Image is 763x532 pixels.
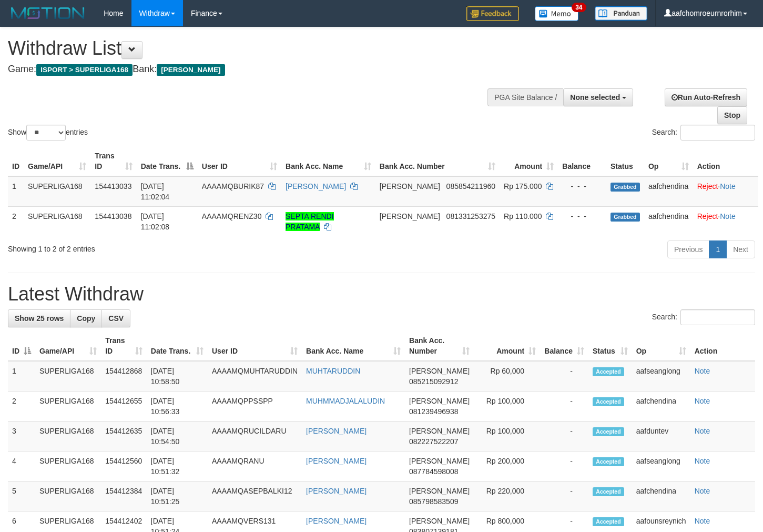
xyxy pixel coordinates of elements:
th: Op: activate to sort column ascending [632,331,690,361]
a: Note [720,182,736,190]
td: 154412635 [101,421,147,451]
td: [DATE] 10:51:32 [147,451,208,481]
span: [PERSON_NAME] [409,427,470,435]
span: Accepted [593,517,624,526]
span: Accepted [593,487,624,496]
td: 2 [8,392,35,421]
label: Show entries [8,125,88,140]
th: Date Trans.: activate to sort column descending [137,146,198,176]
span: Accepted [593,367,624,376]
td: SUPERLIGA168 [35,392,101,421]
span: Copy 081331253275 to clipboard [446,212,495,220]
a: Reject [697,212,718,220]
td: [DATE] 10:56:33 [147,392,208,421]
td: · [693,176,758,207]
select: Showentries [26,125,66,140]
span: Rp 110.000 [504,212,542,220]
td: 5 [8,481,35,511]
th: ID: activate to sort column descending [8,331,35,361]
td: [DATE] 10:58:50 [147,361,208,392]
h1: Latest Withdraw [8,284,755,305]
td: 2 [8,206,24,236]
a: CSV [101,309,130,327]
td: · [693,206,758,236]
span: [PERSON_NAME] [380,212,440,220]
th: Bank Acc. Name: activate to sort column ascending [281,146,375,176]
th: Amount: activate to sort column ascending [474,331,540,361]
th: Action [693,146,758,176]
a: Next [726,240,755,258]
span: Accepted [593,457,624,466]
td: aafchendina [644,206,693,236]
span: Copy 082227522207 to clipboard [409,437,458,446]
th: Date Trans.: activate to sort column ascending [147,331,208,361]
a: [PERSON_NAME] [306,517,367,525]
a: 1 [709,240,727,258]
a: [PERSON_NAME] [306,457,367,465]
th: Bank Acc. Number: activate to sort column ascending [405,331,474,361]
img: Feedback.jpg [466,6,519,21]
img: MOTION_logo.png [8,5,88,21]
label: Search: [652,125,755,140]
td: SUPERLIGA168 [35,361,101,392]
td: 154412655 [101,392,147,421]
span: AAAAMQBURIK87 [202,182,264,190]
a: Note [695,397,710,405]
span: ISPORT > SUPERLIGA168 [36,64,133,76]
span: [PERSON_NAME] [409,457,470,465]
a: Stop [717,106,747,124]
td: SUPERLIGA168 [35,421,101,451]
img: Button%20Memo.svg [535,6,579,21]
td: aafchendina [632,481,690,511]
span: Accepted [593,397,624,406]
img: panduan.png [595,6,647,21]
th: Balance [558,146,606,176]
td: aafduntev [632,421,690,451]
td: - [540,451,588,481]
span: Rp 175.000 [504,182,542,190]
td: - [540,421,588,451]
span: Copy 085215092912 to clipboard [409,377,458,386]
th: Trans ID: activate to sort column ascending [90,146,136,176]
span: [PERSON_NAME] [409,367,470,375]
td: - [540,361,588,392]
a: [PERSON_NAME] [306,487,367,495]
a: Note [695,517,710,525]
button: None selected [563,88,633,106]
div: - - - [562,211,602,222]
td: SUPERLIGA168 [24,206,90,236]
a: MUHMMADJALALUDIN [306,397,385,405]
a: MUHTARUDDIN [306,367,360,375]
a: Note [695,457,710,465]
td: [DATE] 10:54:50 [147,421,208,451]
div: - - - [562,181,602,192]
td: aafchendina [644,176,693,207]
div: Showing 1 to 2 of 2 entries [8,239,310,254]
span: [PERSON_NAME] [157,64,225,76]
input: Search: [680,125,755,140]
td: - [540,481,588,511]
td: AAAAMQRUCILDARU [208,421,302,451]
label: Search: [652,309,755,325]
th: Balance: activate to sort column ascending [540,331,588,361]
a: Run Auto-Refresh [665,88,747,106]
a: SEPTA RENDI PRATAMA [286,212,334,231]
td: 1 [8,176,24,207]
th: Game/API: activate to sort column ascending [35,331,101,361]
td: 4 [8,451,35,481]
h1: Withdraw List [8,38,498,59]
th: Action [690,331,755,361]
span: [PERSON_NAME] [380,182,440,190]
td: AAAAMQASEPBALKI12 [208,481,302,511]
td: 154412384 [101,481,147,511]
a: Show 25 rows [8,309,70,327]
span: [DATE] 11:02:08 [141,212,170,231]
td: Rp 60,000 [474,361,540,392]
td: AAAAMQRANU [208,451,302,481]
span: Grabbed [611,213,640,222]
td: AAAAMQMUHTARUDDIN [208,361,302,392]
span: [PERSON_NAME] [409,517,470,525]
span: Copy 085854211960 to clipboard [446,182,495,190]
span: Copy 087784598008 to clipboard [409,467,458,476]
a: Note [695,367,710,375]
